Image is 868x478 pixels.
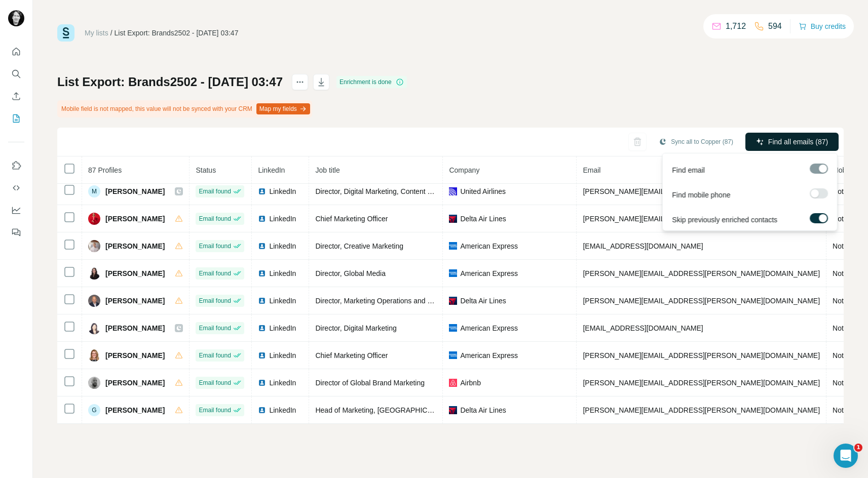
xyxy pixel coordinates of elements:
img: Avatar [88,240,100,252]
span: [PERSON_NAME] [105,186,165,196]
span: LinkedIn [258,166,285,174]
img: Avatar [88,349,100,362]
span: Status [196,166,216,174]
button: Dashboard [8,201,24,219]
img: company-logo [449,324,457,332]
span: Email found [199,378,231,387]
span: Email found [199,187,231,196]
span: Delta Air Lines [460,296,506,306]
div: Enrichment is done [336,76,407,88]
img: company-logo [449,269,457,277]
span: [PERSON_NAME] [105,350,165,361]
span: Email found [199,296,231,305]
span: LinkedIn [269,186,296,196]
button: Quick start [8,43,24,61]
span: Find all emails (87) [768,137,828,147]
span: Email found [199,324,231,333]
span: [PERSON_NAME][EMAIL_ADDRESS][PERSON_NAME][DOMAIN_NAME] [583,187,820,195]
span: [PERSON_NAME] [105,296,165,306]
span: [PERSON_NAME] [105,323,165,333]
span: [PERSON_NAME] [105,378,165,388]
span: LinkedIn [269,296,296,306]
p: 594 [768,20,782,32]
img: company-logo [449,351,457,360]
span: Email found [199,214,231,223]
span: LinkedIn [269,323,296,333]
span: Chief Marketing Officer [315,351,388,360]
span: [EMAIL_ADDRESS][DOMAIN_NAME] [583,242,703,250]
div: Mobile field is not mapped, this value will not be synced with your CRM [57,100,312,117]
img: Avatar [88,267,100,280]
img: LinkedIn logo [258,187,266,195]
span: Find email [672,165,705,175]
img: LinkedIn logo [258,242,266,250]
img: Avatar [88,322,100,334]
span: [PERSON_NAME] [105,268,165,278]
button: Map my fields [256,103,310,114]
span: [PERSON_NAME][EMAIL_ADDRESS][PERSON_NAME][DOMAIN_NAME] [583,215,820,223]
span: Email found [199,351,231,360]
span: Director, Digital Marketing, Content and Personalization [315,187,489,195]
span: Delta Air Lines [460,405,506,415]
span: Delta Air Lines [460,214,506,224]
h1: List Export: Brands2502 - [DATE] 03:47 [57,74,283,90]
span: American Express [460,350,518,361]
img: company-logo [449,406,457,414]
img: company-logo [449,297,457,305]
img: company-logo [449,242,457,250]
img: Surfe Logo [57,24,74,42]
img: Avatar [88,295,100,307]
span: LinkedIn [269,214,296,224]
span: Email found [199,269,231,278]
img: LinkedIn logo [258,297,266,305]
span: Head of Marketing, [GEOGRAPHIC_DATA] [315,406,451,414]
img: Avatar [88,377,100,389]
span: [PERSON_NAME][EMAIL_ADDRESS][PERSON_NAME][DOMAIN_NAME] [583,379,820,387]
span: Director, Digital Marketing [315,324,396,332]
p: 1,712 [726,20,746,32]
button: Find all emails (87) [745,133,839,151]
img: LinkedIn logo [258,406,266,414]
span: Find mobile phone [672,190,730,200]
button: Sync all to Copper (87) [652,134,740,149]
li: / [110,28,112,38]
button: Buy credits [799,19,846,33]
img: LinkedIn logo [258,379,266,387]
span: Director of Global Brand Marketing [315,379,425,387]
span: Company [449,166,479,174]
span: 1 [854,444,862,452]
span: Mobile [833,166,853,174]
iframe: Intercom live chat [834,444,858,468]
img: company-logo [449,187,457,195]
span: United Airlines [460,186,506,196]
button: Search [8,65,24,83]
button: My lists [8,109,24,128]
span: Airbnb [460,378,480,388]
span: Chief Marketing Officer [315,215,388,223]
img: company-logo [449,379,457,387]
span: Director, Creative Marketing [315,242,403,250]
span: Email found [199,406,231,415]
div: G [88,404,100,416]
span: [PERSON_NAME][EMAIL_ADDRESS][PERSON_NAME][DOMAIN_NAME] [583,269,820,277]
button: Enrich CSV [8,87,24,105]
span: [PERSON_NAME][EMAIL_ADDRESS][PERSON_NAME][DOMAIN_NAME] [583,297,820,305]
div: List Export: Brands2502 - [DATE] 03:47 [115,28,239,38]
span: [EMAIL_ADDRESS][DOMAIN_NAME] [583,324,703,332]
span: Email [583,166,600,174]
span: [PERSON_NAME][EMAIL_ADDRESS][PERSON_NAME][DOMAIN_NAME] [583,406,820,414]
button: Use Surfe API [8,179,24,197]
button: Feedback [8,223,24,242]
img: LinkedIn logo [258,215,266,223]
span: Director, Marketing Operations and Enablement [315,297,465,305]
img: Avatar [88,213,100,225]
span: [PERSON_NAME][EMAIL_ADDRESS][PERSON_NAME][DOMAIN_NAME] [583,351,820,360]
span: LinkedIn [269,268,296,278]
span: LinkedIn [269,405,296,415]
span: [PERSON_NAME] [105,405,165,415]
img: Avatar [8,10,24,26]
button: Use Surfe on LinkedIn [8,156,24,175]
div: M [88,185,100,197]
span: Email found [199,242,231,251]
span: Job title [315,166,339,174]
